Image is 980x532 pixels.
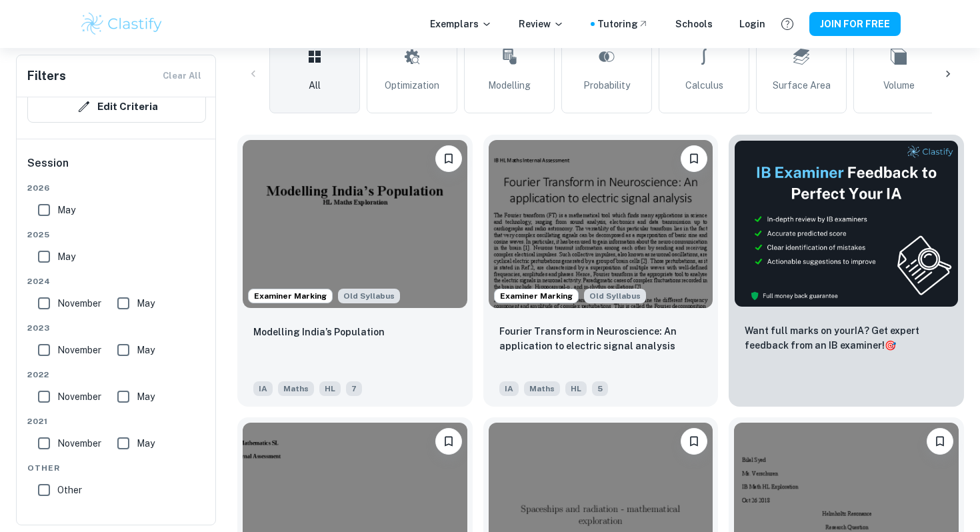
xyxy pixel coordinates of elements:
span: 2026 [27,182,206,194]
a: ThumbnailWant full marks on yourIA? Get expert feedback from an IB examiner! [729,135,964,407]
span: All [309,78,321,93]
span: Volume [883,78,915,93]
p: Review [519,17,564,31]
span: 5 [592,381,608,396]
div: Although this IA is written for the old math syllabus (last exam in November 2020), the current I... [338,289,400,303]
span: 2021 [27,415,206,427]
button: Edit Criteria [27,91,206,123]
span: Surface Area [773,78,831,93]
img: Maths IA example thumbnail: Modelling India’s Population [243,140,467,308]
span: Probability [583,78,630,93]
span: 🎯 [885,340,896,351]
span: IA [253,381,273,396]
span: November [57,343,101,357]
a: Examiner MarkingAlthough this IA is written for the old math syllabus (last exam in November 2020... [483,135,719,407]
p: Exemplars [430,17,492,31]
h6: Session [27,155,206,182]
span: May [137,343,155,357]
span: 2025 [27,229,206,241]
div: Although this IA is written for the old math syllabus (last exam in November 2020), the current I... [584,289,646,303]
a: Schools [675,17,713,31]
span: HL [565,381,587,396]
span: May [57,249,75,264]
span: November [57,389,101,404]
span: Examiner Marking [495,290,578,302]
p: Modelling India’s Population [253,325,385,339]
span: Examiner Marking [249,290,332,302]
span: Old Syllabus [584,289,646,303]
button: Please log in to bookmark exemplars [927,428,953,455]
span: 2023 [27,322,206,334]
span: 2022 [27,369,206,381]
span: Old Syllabus [338,289,400,303]
span: Maths [278,381,314,396]
span: November [57,296,101,311]
img: Maths IA example thumbnail: Fourier Transform in Neuroscience: An ap [489,140,713,308]
button: JOIN FOR FREE [809,12,901,36]
p: Want full marks on your IA ? Get expert feedback from an IB examiner! [745,323,948,353]
span: 7 [346,381,362,396]
span: November [57,436,101,451]
button: Please log in to bookmark exemplars [435,145,462,172]
button: Please log in to bookmark exemplars [681,428,707,455]
span: 2024 [27,275,206,287]
span: May [137,296,155,311]
a: Login [739,17,765,31]
button: Please log in to bookmark exemplars [681,145,707,172]
span: Maths [524,381,560,396]
button: Please log in to bookmark exemplars [435,428,462,455]
span: May [137,436,155,451]
a: Tutoring [597,17,649,31]
img: Thumbnail [734,140,959,307]
span: Modelling [488,78,531,93]
span: Optimization [385,78,439,93]
h6: Filters [27,67,66,85]
span: May [57,203,75,217]
span: Calculus [685,78,723,93]
span: IA [499,381,519,396]
button: Help and Feedback [776,13,799,35]
span: May [137,389,155,404]
span: Other [57,483,82,497]
p: Fourier Transform in Neuroscience: An application to electric signal analysis [499,324,703,353]
img: Clastify logo [79,11,164,37]
span: Other [27,462,206,474]
span: HL [319,381,341,396]
a: Examiner MarkingAlthough this IA is written for the old math syllabus (last exam in November 2020... [237,135,473,407]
